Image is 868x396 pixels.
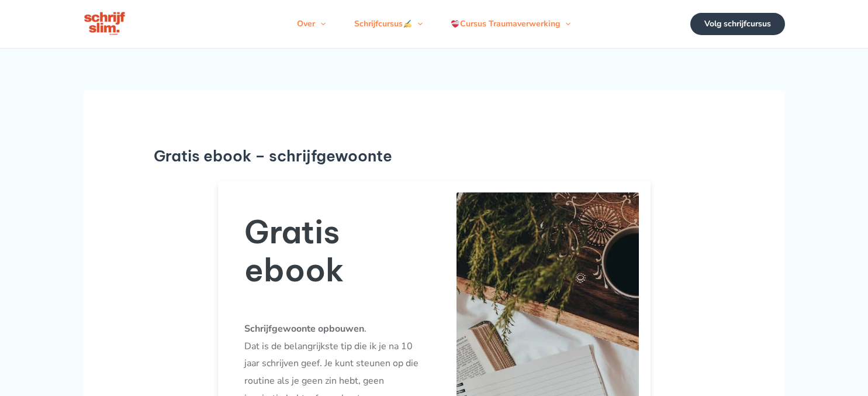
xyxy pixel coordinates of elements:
h2: Gratis ebook [244,213,421,289]
strong: Schrijfgewoonte opbouwen [244,322,364,335]
img: schrijfcursus schrijfslim academy [84,11,127,37]
a: SchrijfcursusMenu schakelen [340,6,437,42]
img: ✍️ [403,20,411,28]
span: Menu schakelen [315,6,326,42]
a: Volg schrijfcursus [690,13,785,35]
span: Menu schakelen [412,6,423,42]
h1: Gratis ebook – schrijfgewoonte [154,147,715,165]
nav: Navigatie op de site: Menu [283,6,585,42]
img: ❤️‍🩹 [451,20,459,28]
span: Menu schakelen [560,6,570,42]
a: OverMenu schakelen [283,6,340,42]
a: Cursus TraumaverwerkingMenu schakelen [437,6,585,42]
